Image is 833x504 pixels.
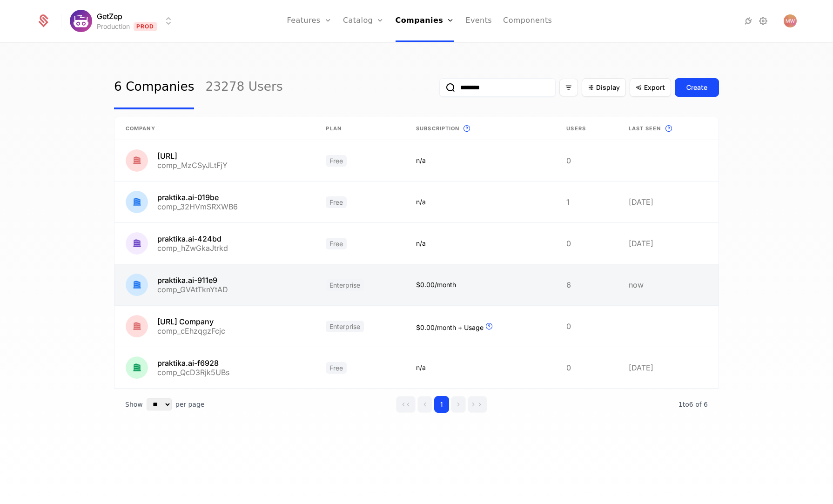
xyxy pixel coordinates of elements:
[644,83,665,92] span: Export
[678,401,708,408] span: 6
[675,78,719,97] button: Create
[396,396,487,413] div: Page navigation
[784,14,797,27] img: Matt Wood
[629,125,661,133] span: Last seen
[678,401,704,408] span: 1 to 6 of
[114,66,194,109] a: 6 Companies
[596,83,620,92] span: Display
[396,396,416,413] button: Go to first page
[416,125,459,133] span: Subscription
[205,66,282,109] a: 23278 Users
[743,15,754,27] a: Integrations
[417,396,432,413] button: Go to previous page
[434,396,449,413] button: Go to page 1
[555,117,617,140] th: Users
[97,22,130,31] div: Production
[630,78,671,97] button: Export
[175,400,205,409] span: per page
[125,400,143,409] span: Show
[582,78,626,97] button: Display
[73,11,174,31] button: Select environment
[315,117,405,140] th: Plan
[97,11,122,22] span: GetZep
[147,398,172,410] select: Select page size
[758,15,769,27] a: Settings
[784,14,797,27] button: Open user button
[451,396,466,413] button: Go to next page
[114,389,719,420] div: Table pagination
[686,83,707,92] div: Create
[134,22,157,31] span: Prod
[114,117,315,140] th: Company
[468,396,487,413] button: Go to last page
[559,79,578,96] button: Filter options
[70,10,92,32] img: GetZep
